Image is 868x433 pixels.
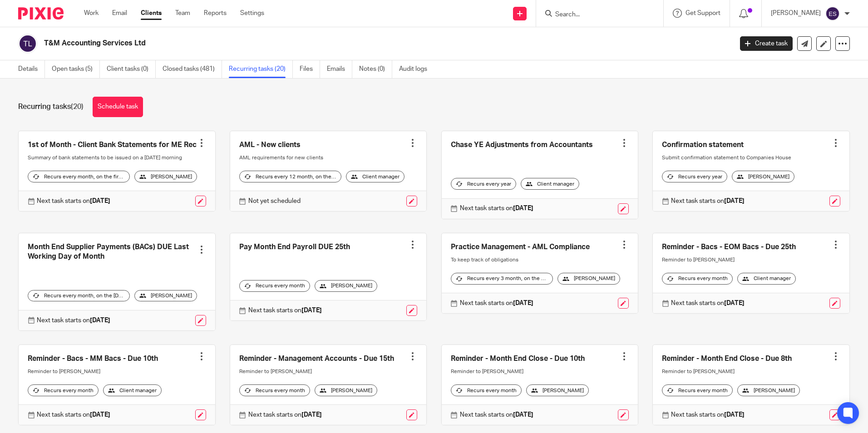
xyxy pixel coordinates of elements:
[239,280,310,292] div: Recurs every month
[359,60,392,78] a: Notes (0)
[513,300,533,306] strong: [DATE]
[90,317,110,324] strong: [DATE]
[724,198,745,204] strong: [DATE]
[141,9,162,18] a: Clients
[327,60,352,78] a: Emails
[18,102,84,112] h1: Recurring tasks
[671,410,745,419] p: Next task starts on
[18,7,64,20] img: Pixie
[84,9,99,18] a: Work
[204,9,227,18] a: Reports
[825,6,840,21] img: svg%3E
[451,273,553,285] div: Recurs every 3 month, on the first workday
[513,205,533,212] strong: [DATE]
[671,299,745,308] p: Next task starts on
[52,60,100,78] a: Open tasks (5)
[724,412,745,418] strong: [DATE]
[662,384,733,396] div: Recurs every month
[686,10,720,16] span: Get Support
[90,198,110,204] strong: [DATE]
[346,171,404,182] div: Client manager
[28,290,130,302] div: Recurs every month, on the [DATE]
[163,60,222,78] a: Closed tasks (481)
[175,9,190,18] a: Team
[44,39,590,48] h2: T&M Accounting Services Ltd
[732,171,794,182] div: [PERSON_NAME]
[554,11,636,19] input: Search
[103,384,162,396] div: Client manager
[37,197,110,206] p: Next task starts on
[240,9,264,18] a: Settings
[37,410,110,419] p: Next task starts on
[737,273,796,285] div: Client manager
[37,316,110,325] p: Next task starts on
[526,384,589,396] div: [PERSON_NAME]
[451,178,516,190] div: Recurs every year
[451,384,522,396] div: Recurs every month
[71,103,84,110] span: (20)
[134,290,197,302] div: [PERSON_NAME]
[315,384,377,396] div: [PERSON_NAME]
[557,273,620,285] div: [PERSON_NAME]
[662,171,727,182] div: Recurs every year
[737,384,800,396] div: [PERSON_NAME]
[460,410,533,419] p: Next task starts on
[521,178,579,190] div: Client manager
[18,60,45,78] a: Details
[513,412,533,418] strong: [DATE]
[300,60,320,78] a: Files
[399,60,434,78] a: Audit logs
[301,412,322,418] strong: [DATE]
[239,171,341,182] div: Recurs every 12 month, on the first workday
[90,412,110,418] strong: [DATE]
[740,36,793,51] a: Create task
[18,34,37,53] img: svg%3E
[301,307,322,314] strong: [DATE]
[93,97,143,117] a: Schedule task
[248,306,322,315] p: Next task starts on
[460,299,533,308] p: Next task starts on
[239,384,310,396] div: Recurs every month
[134,171,197,182] div: [PERSON_NAME]
[107,60,156,78] a: Client tasks (0)
[724,300,745,306] strong: [DATE]
[460,204,533,213] p: Next task starts on
[771,9,821,18] p: [PERSON_NAME]
[112,9,127,18] a: Email
[662,273,733,285] div: Recurs every month
[671,197,745,206] p: Next task starts on
[248,197,301,206] p: Not yet scheduled
[28,384,99,396] div: Recurs every month
[315,280,377,292] div: [PERSON_NAME]
[28,171,130,182] div: Recurs every month, on the first workday
[248,410,322,419] p: Next task starts on
[229,60,293,78] a: Recurring tasks (20)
